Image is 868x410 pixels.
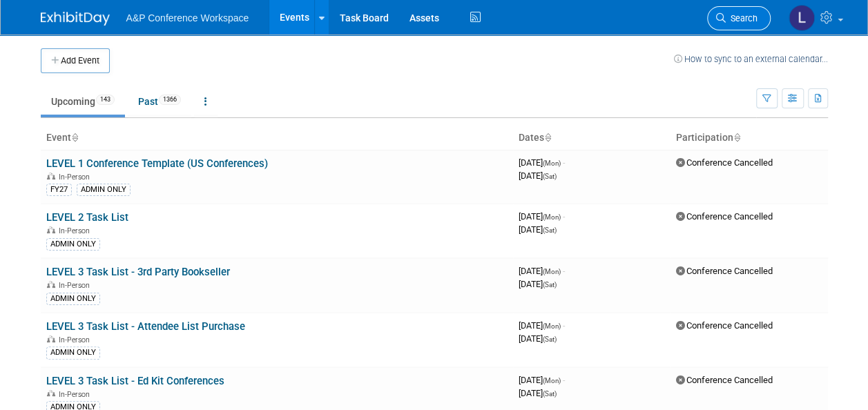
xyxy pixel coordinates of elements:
[543,159,561,167] span: (Mon)
[71,132,78,143] a: Sort by Event Name
[563,211,565,222] span: -
[543,268,561,275] span: (Mon)
[674,54,828,64] a: How to sync to an external calendar...
[46,157,268,170] a: LEVEL 1 Conference Template (US Conferences)
[46,375,224,387] a: LEVEL 3 Task List - Ed Kit Conferences
[41,88,125,115] a: Upcoming143
[726,13,758,23] span: Search
[676,375,773,385] span: Conference Cancelled
[543,322,561,330] span: (Mon)
[543,377,561,384] span: (Mon)
[543,390,557,398] span: (Sat)
[676,157,773,168] span: Conference Cancelled
[519,266,565,276] span: [DATE]
[676,266,773,276] span: Conference Cancelled
[789,5,815,31] img: Louise Morgan
[46,320,245,333] a: LEVEL 3 Task List - Attendee List Purchase
[159,95,181,105] span: 1366
[543,213,561,221] span: (Mon)
[519,333,557,344] span: [DATE]
[544,132,551,143] a: Sort by Start Date
[563,375,565,385] span: -
[543,281,557,289] span: (Sat)
[519,211,565,222] span: [DATE]
[41,126,513,150] th: Event
[543,226,557,234] span: (Sat)
[41,48,110,73] button: Add Event
[707,6,771,30] a: Search
[676,211,773,222] span: Conference Cancelled
[47,226,55,233] img: In-Person Event
[563,157,565,168] span: -
[519,170,557,181] span: [DATE]
[41,12,110,26] img: ExhibitDay
[46,184,72,196] div: FY27
[519,224,557,235] span: [DATE]
[47,173,55,179] img: In-Person Event
[59,335,94,344] span: In-Person
[519,279,557,289] span: [DATE]
[47,335,55,342] img: In-Person Event
[563,266,565,276] span: -
[59,173,94,182] span: In-Person
[733,132,740,143] a: Sort by Participation Type
[519,320,565,331] span: [DATE]
[46,346,100,359] div: ADMIN ONLY
[543,335,557,343] span: (Sat)
[513,126,671,150] th: Dates
[543,173,557,180] span: (Sat)
[126,12,249,23] span: A&P Conference Workspace
[671,126,828,150] th: Participation
[47,281,55,288] img: In-Person Event
[519,375,565,385] span: [DATE]
[59,390,94,399] span: In-Person
[59,281,94,290] span: In-Person
[96,95,115,105] span: 143
[59,226,94,235] span: In-Person
[563,320,565,331] span: -
[46,238,100,251] div: ADMIN ONLY
[46,266,230,278] a: LEVEL 3 Task List - 3rd Party Bookseller
[47,390,55,397] img: In-Person Event
[519,157,565,168] span: [DATE]
[77,184,131,196] div: ADMIN ONLY
[46,211,128,224] a: LEVEL 2 Task List
[46,293,100,305] div: ADMIN ONLY
[676,320,773,331] span: Conference Cancelled
[128,88,191,115] a: Past1366
[519,388,557,398] span: [DATE]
